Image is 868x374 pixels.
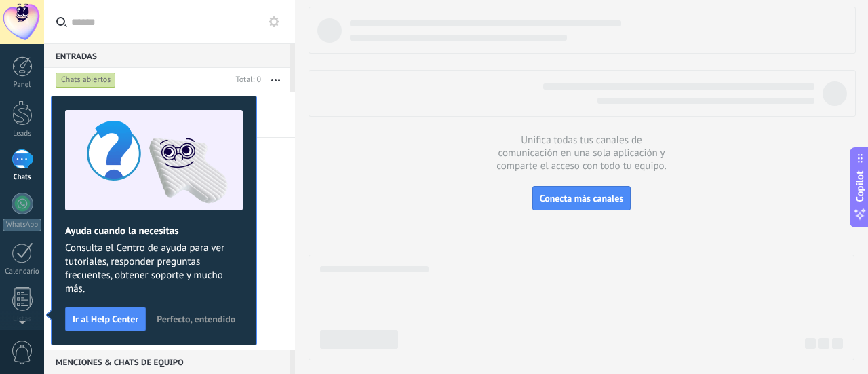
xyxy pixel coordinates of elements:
[3,81,42,90] div: Panel
[3,130,42,138] div: Leads
[3,267,42,276] div: Calendario
[65,242,243,296] span: Consulta el Centro de ayuda para ver tutoriales, responder preguntas frecuentes, obtener soporte ...
[44,350,290,374] div: Menciones & Chats de equipo
[157,314,235,324] span: Perfecto, entendido
[73,314,138,324] span: Ir al Help Center
[540,192,623,204] span: Conecta más canales
[44,43,290,68] div: Entradas
[65,307,146,331] button: Ir al Help Center
[532,186,631,210] button: Conecta más canales
[231,73,261,87] div: Total: 0
[151,309,241,329] button: Perfecto, entendido
[3,219,41,231] div: WhatsApp
[3,173,42,182] div: Chats
[56,72,116,88] div: Chats abiertos
[65,225,243,238] h2: Ayuda cuando la necesitas
[853,170,867,202] span: Copilot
